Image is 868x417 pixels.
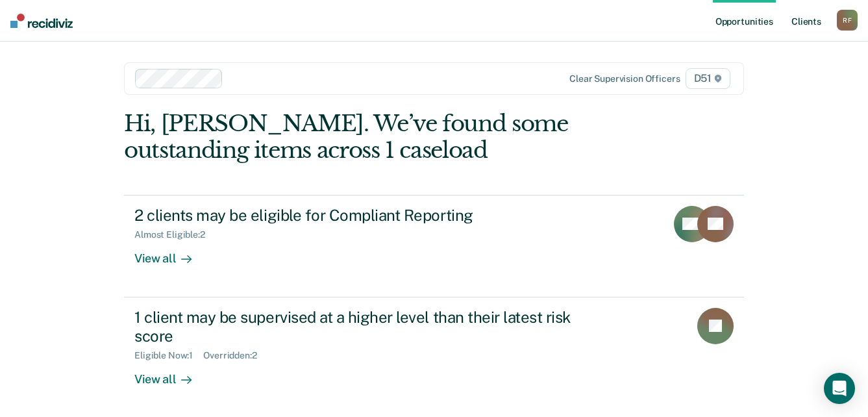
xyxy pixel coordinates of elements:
div: 2 clients may be eligible for Compliant Reporting [134,206,590,225]
button: RF [837,10,858,31]
a: 2 clients may be eligible for Compliant ReportingAlmost Eligible:2View all [124,195,744,297]
div: 1 client may be supervised at a higher level than their latest risk score [134,308,590,346]
div: Overridden : 2 [203,350,267,361]
div: Hi, [PERSON_NAME]. We’ve found some outstanding items across 1 caseload [124,110,620,164]
div: R F [837,10,858,31]
div: View all [134,361,207,386]
div: Open Intercom Messenger [824,373,855,404]
div: View all [134,240,207,266]
div: Almost Eligible : 2 [134,229,216,240]
img: Recidiviz [10,14,73,28]
span: D51 [686,68,730,89]
div: Eligible Now : 1 [134,350,203,361]
div: Clear supervision officers [569,73,680,84]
